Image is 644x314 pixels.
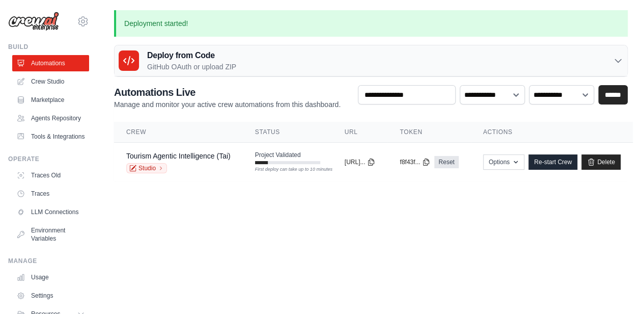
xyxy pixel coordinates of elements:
a: LLM Connections [12,204,89,220]
th: Actions [471,122,633,143]
h2: Automations Live [114,85,341,99]
p: GitHub OAuth or upload ZIP [147,62,236,72]
th: URL [332,122,388,143]
div: Operate [8,155,89,163]
a: Automations [12,55,89,71]
a: Studio [126,163,167,173]
a: Traces Old [12,167,89,184]
a: Re-start Crew [528,154,577,170]
p: Deployment started! [114,10,628,37]
button: Options [483,154,524,170]
a: Crew Studio [12,73,89,90]
th: Token [387,122,470,143]
h3: Deploy from Code [147,49,236,62]
p: Manage and monitor your active crew automations from this dashboard. [114,99,341,110]
th: Crew [114,122,243,143]
a: Delete [581,154,621,170]
th: Status [243,122,332,143]
div: Manage [8,257,89,265]
a: Usage [12,269,89,285]
a: Environment Variables [12,222,89,247]
a: Tools & Integrations [12,128,89,145]
div: First deploy can take up to 10 minutes [255,166,320,173]
a: Reset [434,156,458,168]
a: Agents Repository [12,110,89,126]
a: Settings [12,287,89,304]
button: f8f43f... [400,158,430,166]
a: Tourism Agentic Intelligence (Tai) [126,152,231,160]
span: Project Validated [255,151,301,159]
a: Marketplace [12,92,89,108]
img: Logo [8,12,59,31]
div: Build [8,43,89,51]
a: Traces [12,186,89,202]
